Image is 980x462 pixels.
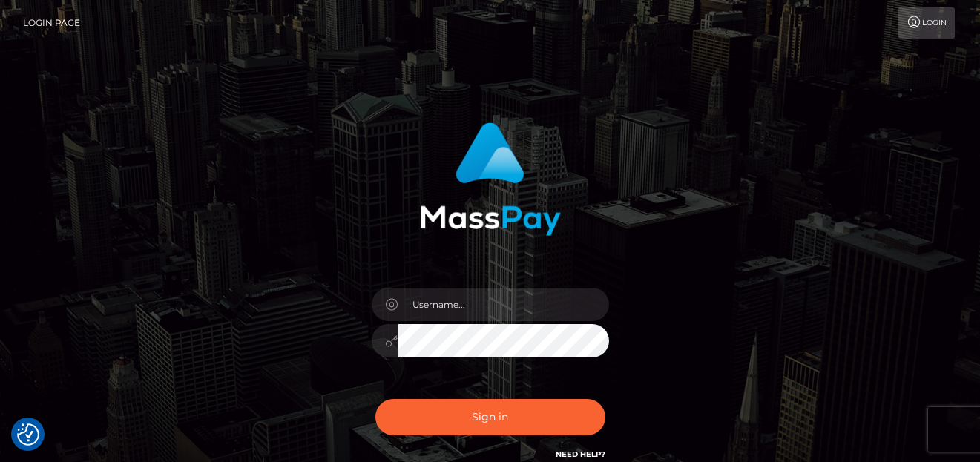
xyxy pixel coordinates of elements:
[17,423,39,446] button: Consent Preferences
[375,399,605,435] button: Sign in
[898,7,955,39] a: Login
[17,423,39,446] img: Revisit consent button
[420,122,561,236] img: MassPay Login
[556,449,605,459] a: Need Help?
[23,7,80,39] a: Login Page
[398,288,609,321] input: Username...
